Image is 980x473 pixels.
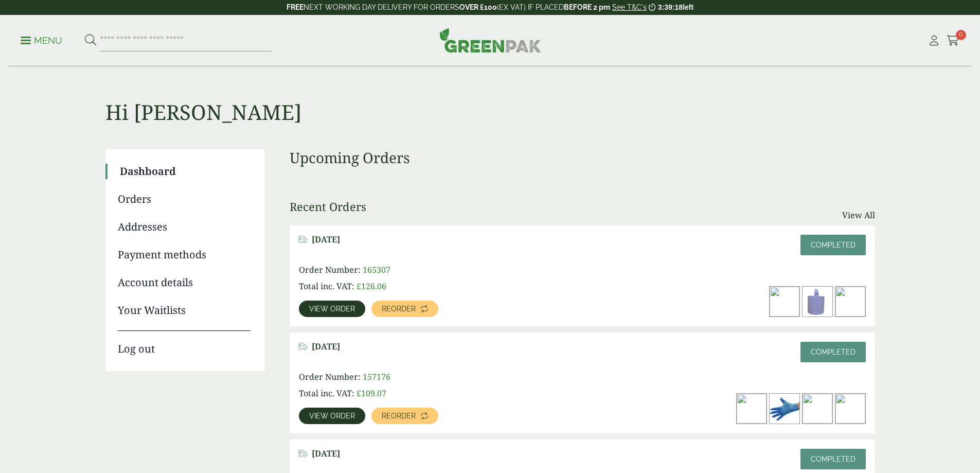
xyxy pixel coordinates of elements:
a: Addresses [118,219,251,235]
i: My Account [928,36,940,46]
img: dsc_9759a_3-300x300.jpg [803,394,832,424]
a: View order [299,408,365,424]
img: 4130015K-Blue-Vinyl-Powder-Free-Gloves-Large-1.jfif [770,394,799,424]
span: 157176 [363,371,390,382]
h1: Hi [PERSON_NAME] [105,67,875,125]
img: GreenPak Supplies [439,28,541,52]
a: Orders [118,191,251,207]
span: [DATE] [312,449,340,459]
img: 3630017-2-Ply-Blue-Centre-Feed-104m-1-300x391.jpg [803,287,832,317]
span: [DATE] [312,342,340,352]
span: 3:39:18 [658,3,683,11]
h3: Upcoming Orders [290,149,875,167]
span: Total inc. VAT: [299,281,354,292]
span: Order Number: [299,371,361,382]
span: Reorder [382,305,416,312]
img: IMG_5662-300x200.jpg [737,394,767,424]
a: Log out [118,330,251,357]
strong: FREE [287,3,304,11]
bdi: 109.07 [357,388,386,399]
a: Payment methods [118,247,251,262]
span: Completed [811,348,856,356]
a: View All [842,209,875,221]
span: left [683,3,693,11]
h3: Recent Orders [290,200,366,213]
span: 0 [956,30,966,40]
i: Cart [947,36,959,46]
span: 165307 [363,264,390,275]
span: Completed [811,241,856,249]
span: Completed [811,455,856,463]
p: Menu [21,34,62,47]
span: £ [357,281,361,292]
span: £ [357,388,361,399]
a: 0 [947,33,959,48]
span: Order Number: [299,264,361,275]
img: 10160.05-High-300x300.jpg [835,287,865,317]
a: Reorder [371,301,438,317]
a: Dashboard [120,164,251,179]
span: [DATE] [312,235,340,244]
bdi: 126.06 [357,281,386,292]
img: IMG_5662-300x200.jpg [770,287,799,317]
img: 10160.05-High-300x300.jpg [835,394,865,424]
strong: OVER £100 [459,3,497,11]
span: Total inc. VAT: [299,388,354,399]
strong: BEFORE 2 pm [564,3,610,11]
span: View order [309,305,355,312]
span: View order [309,412,355,419]
a: View order [299,301,365,317]
a: Your Waitlists [118,303,251,318]
a: Menu [21,34,62,45]
a: See T&C's [612,3,647,11]
a: Account details [118,275,251,290]
span: Reorder [382,412,416,419]
a: Reorder [371,408,438,424]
